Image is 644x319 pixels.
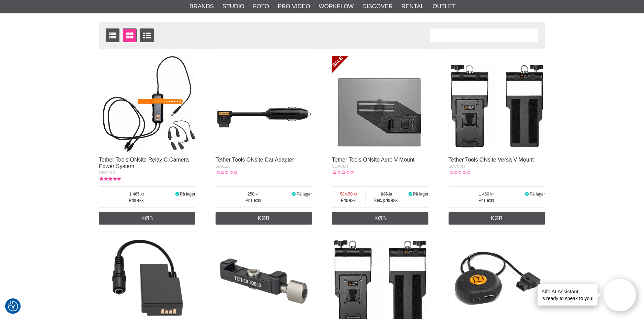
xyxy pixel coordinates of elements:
a: Foto [253,2,269,11]
span: På lager [180,192,195,197]
span: På lager [413,192,428,197]
span: 584.50 [332,191,365,197]
a: Tether Tools ONsite Versa V-Mount [449,157,534,163]
a: Studio [222,2,244,11]
span: SDAVMT [332,164,349,169]
i: På lager [175,192,180,197]
span: 1 465 [99,191,175,197]
a: Køb [216,212,312,225]
img: Tether Tools ONsite Relay C Camera Power System [99,56,195,152]
a: Rental [401,2,424,11]
a: Workflow [319,2,354,11]
span: SDA126 [216,164,231,169]
div: is ready to speak to you! [538,284,598,306]
h4: Aifo AI Assistant [542,288,594,295]
a: Køb [332,212,428,225]
div: Kundebedømmelse: 0 [449,169,471,176]
a: Køb [99,212,195,225]
a: Udvid liste [140,28,154,42]
div: Kundebedømmelse: 0 [332,169,354,176]
span: 835 [366,191,407,197]
span: 1 460 [449,191,525,197]
img: Tether Tools ONsite Aero V-Mount [332,56,428,152]
div: Kundebedømmelse: 0 [216,169,238,176]
a: Vis liste [106,28,119,42]
span: På lager [297,192,312,197]
i: På lager [408,192,413,197]
button: Samtykkepræferencer [8,300,18,312]
div: Kundebedømmelse: 5.00 [99,176,121,182]
span: Pris exkl [449,197,525,203]
i: På lager [524,192,530,197]
span: På lager [530,192,545,197]
a: Brands [189,2,214,11]
img: Revisit consent button [8,301,18,311]
span: SDVVMT [449,164,466,169]
span: 250 [216,191,291,197]
a: Discover [363,2,393,11]
a: Tether Tools ONsite Relay C Camera Power System [99,157,189,169]
img: Tether Tools ONsite Car Adapter [216,56,312,152]
a: Outlet [433,2,456,11]
a: Vinduevisning [123,28,137,42]
span: Pris exkl [99,197,175,203]
span: Rek. pris exkl. [366,197,407,203]
i: På lager [291,192,297,197]
a: Tether Tools ONsite Car Adapter [216,157,294,163]
span: Pris exkl [332,197,365,203]
span: ORC115 [99,170,115,175]
img: Tether Tools ONsite Versa V-Mount [449,56,545,152]
a: Tether Tools ONsite Aero V-Mount [332,157,415,163]
span: Pris exkl [216,197,291,203]
a: Pro Video [278,2,310,11]
a: Køb [449,212,545,225]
